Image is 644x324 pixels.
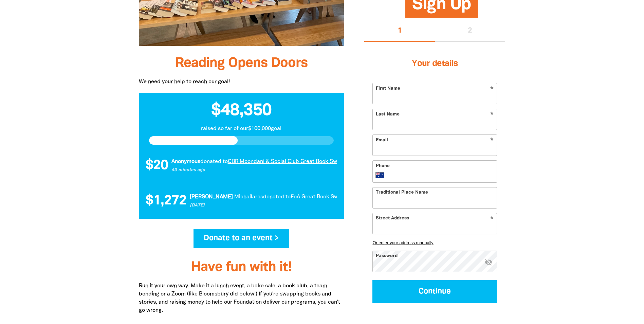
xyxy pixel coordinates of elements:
div: Donation stream [146,155,337,177]
p: raised so far of our $100,000 goal [139,125,344,133]
em: [PERSON_NAME] [263,195,306,199]
span: donated to [306,195,334,199]
i: Hide password [484,258,493,266]
button: Continue [372,280,497,303]
span: Have fun with it! [191,261,292,274]
span: $5 [205,159,220,173]
p: 43 minutes ago [26,167,199,174]
button: visibility_off [484,258,493,267]
a: Kennedys Law Great Book Swap [334,195,415,199]
div: Donation stream [146,190,337,212]
a: Donate to an event > [194,229,290,248]
a: CBR Moondani & Social Club Great Book Swap! [82,159,199,164]
h3: Your details [372,50,497,77]
a: CPSU ABS Great Book Swap [279,159,350,164]
p: Run it your own way. Make it a lunch event, a bake sale, a book club, a team bonding or a Zoom (l... [139,282,344,314]
em: [PERSON_NAME] [219,195,262,199]
span: $605 [185,194,215,208]
span: $48,350 [211,103,272,119]
button: Or enter your address manually [372,240,497,245]
span: donated to [252,159,279,164]
em: Anonymous [223,159,252,164]
a: FoA Great Book Swap [126,195,180,199]
p: [DATE] [219,202,415,209]
p: [DATE] [25,202,180,209]
button: Stage 1 [364,20,435,42]
p: We need your help to reach our goal! [139,78,344,86]
p: an hour ago [223,167,350,174]
span: Reading Opens Doors [175,57,308,70]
